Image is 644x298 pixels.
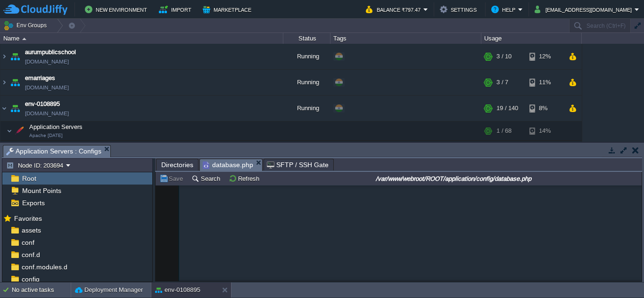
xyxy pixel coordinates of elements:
a: assets [20,226,42,234]
span: Application Servers [28,123,84,131]
button: Save [159,174,186,183]
button: Deployment Manager [75,285,143,295]
button: Settings [440,4,479,15]
iframe: chat widget [604,260,635,289]
div: Name [1,33,283,44]
li: /var/www/webroot/ROOT/application/config/database.php [199,159,263,170]
div: No active tasks [12,282,71,298]
div: 14% [529,141,560,155]
img: AMDAwAAAACH5BAEAAAAALAAAAAABAAEAAAICRAEAOw== [22,38,26,40]
span: Favorites [12,214,43,223]
div: 11% [529,70,560,95]
div: Tags [331,33,481,44]
a: conf.d [20,250,41,259]
a: [DOMAIN_NAME] [25,57,69,66]
img: AMDAwAAAACH5BAEAAAAALAAAAAABAAEAAAICRAEAOw== [8,70,22,95]
img: AMDAwAAAACH5BAEAAAAALAAAAAABAAEAAAICRAEAOw== [0,44,8,69]
div: Usage [482,33,581,44]
img: AMDAwAAAACH5BAEAAAAALAAAAAABAAEAAAICRAEAOw== [7,121,12,140]
div: 14% [529,121,560,140]
a: Favorites [12,215,43,222]
img: AMDAwAAAACH5BAEAAAAALAAAAAABAAEAAAICRAEAOw== [20,141,25,155]
img: AMDAwAAAACH5BAEAAAAALAAAAAABAAEAAAICRAEAOw== [0,96,8,121]
button: Help [491,4,518,15]
a: env-0108895 [25,99,60,109]
img: AMDAwAAAACH5BAEAAAAALAAAAAABAAEAAAICRAEAOw== [25,141,39,155]
a: config [20,275,41,283]
a: aurumpublicschool [25,48,76,57]
button: Import [159,4,194,15]
img: AMDAwAAAACH5BAEAAAAALAAAAAABAAEAAAICRAEAOw== [13,121,26,140]
a: conf.modules.d [20,263,69,271]
div: 8% [529,96,560,121]
div: 3 / 10 [496,44,512,69]
div: Status [284,33,330,44]
span: Directories [161,159,193,170]
div: Running [283,44,330,69]
button: Refresh [229,174,262,183]
div: Running [283,96,330,121]
a: Mount Points [20,186,63,195]
img: CloudJiffy [3,4,67,16]
div: 12% [529,44,560,69]
button: Env Groups [3,19,50,32]
span: Apache [DATE] [29,133,63,138]
div: 1 / 68 [496,121,512,140]
a: Root [20,174,38,183]
span: Application Servers : Configs [6,145,101,157]
button: Search [191,174,223,183]
button: New Environment [85,4,150,15]
a: conf [20,238,36,247]
button: env-0108895 [155,285,200,295]
button: Node ID: 203694 [6,161,66,169]
a: Exports [20,199,46,207]
div: 1 / 68 [496,141,509,155]
span: database.php [203,159,253,171]
img: AMDAwAAAACH5BAEAAAAALAAAAAABAAEAAAICRAEAOw== [0,70,8,95]
a: [DOMAIN_NAME] [25,109,69,118]
a: [DOMAIN_NAME] [25,83,69,92]
img: AMDAwAAAACH5BAEAAAAALAAAAAABAAEAAAICRAEAOw== [8,44,22,69]
span: SFTP / SSH Gate [267,159,329,170]
button: Marketplace [203,4,254,15]
div: Running [283,70,330,95]
img: AMDAwAAAACH5BAEAAAAALAAAAAABAAEAAAICRAEAOw== [8,96,22,121]
button: Balance ₹797.47 [366,4,423,15]
div: 3 / 7 [496,70,508,95]
button: [EMAIL_ADDRESS][DOMAIN_NAME] [535,4,635,15]
a: Application ServersApache [DATE] [28,123,84,130]
a: emarriages [25,73,55,83]
div: 19 / 140 [496,96,518,121]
